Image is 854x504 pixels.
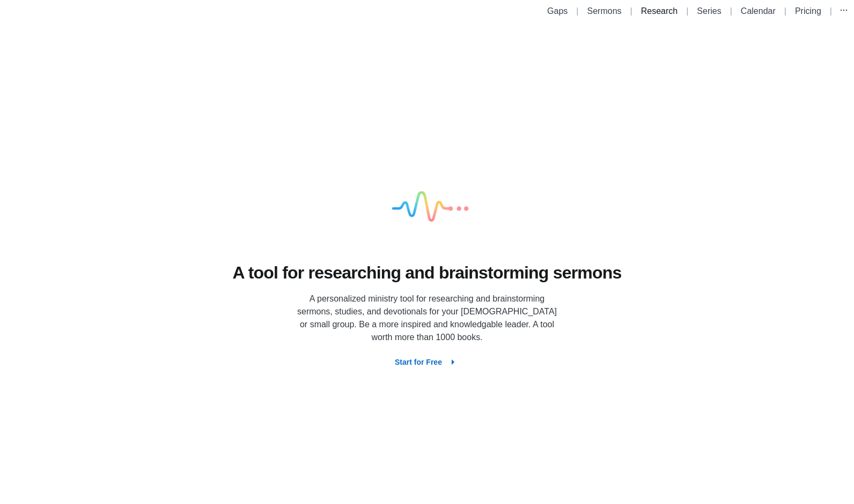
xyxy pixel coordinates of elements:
p: A personalized ministry tool for researching and brainstorming sermons, studies, and devotionals ... [293,292,561,344]
button: Start for Free [386,352,468,372]
a: Pricing [795,6,821,16]
a: Calendar [741,6,776,16]
li: | [626,5,637,18]
li: | [726,5,737,18]
h1: A tool for researching and brainstorming sermons [233,261,622,284]
li: | [826,5,836,18]
a: Sermons [587,6,622,16]
li: | [572,5,583,18]
a: Gaps [547,6,568,16]
li: | [780,5,791,18]
li: | [682,5,693,18]
a: Start for Free [386,357,468,366]
iframe: Drift Widget Chat Controller [800,450,841,491]
a: Research [641,6,678,16]
a: Series [697,6,721,16]
img: logo [373,154,481,261]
